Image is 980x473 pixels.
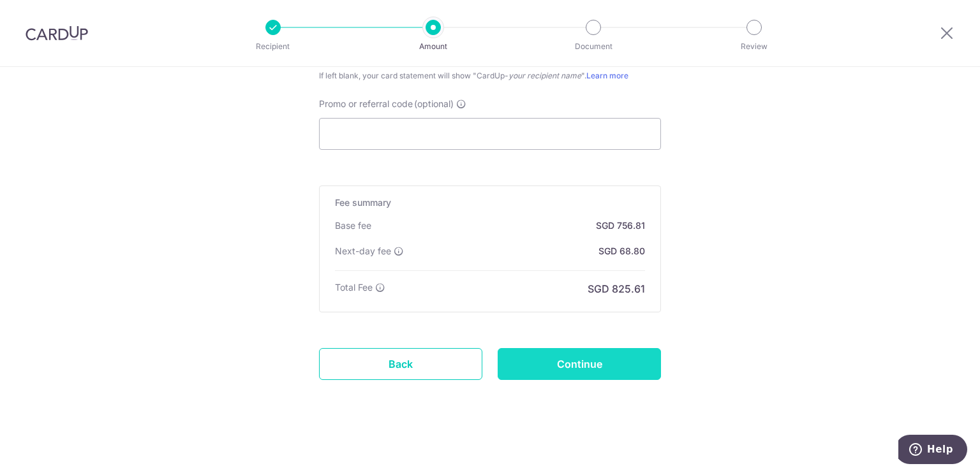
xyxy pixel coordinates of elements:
[586,71,628,80] a: Learn more
[335,219,371,232] p: Base fee
[335,281,373,294] p: Total Fee
[319,69,661,82] div: If left blank, your card statement will show "CardUp- ".
[598,245,645,258] p: SGD 68.80
[707,40,801,53] p: Review
[319,98,413,110] span: Promo or referral code
[414,98,454,110] span: (optional)
[596,219,645,232] p: SGD 756.81
[509,71,581,80] i: your recipient name
[898,435,967,467] iframe: Opens a widget where you can find more information
[335,245,391,258] p: Next-day fee
[386,40,480,53] p: Amount
[226,40,320,53] p: Recipient
[26,25,88,41] img: CardUp
[546,40,641,53] p: Document
[498,348,661,380] input: Continue
[588,281,645,296] p: SGD 825.61
[319,348,482,380] a: Back
[335,196,645,209] h5: Fee summary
